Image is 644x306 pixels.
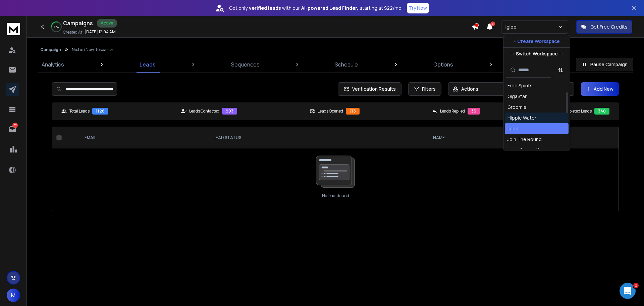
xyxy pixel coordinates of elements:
div: Join The Round [507,136,542,143]
a: Schedule [331,56,362,73]
span: 1 [633,283,639,288]
p: --- Switch Workspace --- [510,50,563,57]
th: NAME [428,127,557,148]
p: 57 [12,123,18,128]
button: Verification Results [338,82,401,96]
p: No leads found [322,193,349,199]
iframe: Intercom live chat [620,283,636,299]
div: Free Spirits [507,82,533,89]
p: Actions [461,86,478,92]
p: Get only with our starting at $22/mo [229,5,401,11]
p: Niche /New Research [72,47,113,52]
p: Total Leads [69,108,90,114]
div: Igloo [507,125,519,132]
div: Lead Generation [507,147,545,154]
div: 715 [346,108,360,115]
a: Options [429,56,457,73]
button: Sort by Sort A-Z [554,63,567,77]
button: Filters [408,82,441,96]
div: 1126 [92,108,108,115]
a: Leads [136,56,160,73]
button: Add New [581,82,619,96]
div: GigaStar [507,93,527,100]
p: Leads Replied [440,108,465,114]
span: Verification Results [350,86,396,92]
p: Completed Leads [561,108,592,114]
button: Try Now [407,3,429,13]
button: Campaign [40,47,61,52]
button: Get Free Credits [576,20,632,34]
button: + Create Workspace [503,35,570,47]
img: logo [7,23,20,35]
div: 340 [594,108,609,115]
p: Analytics [42,60,64,69]
p: Get Free Credits [590,24,628,30]
p: [DATE] 12:04 AM [85,29,116,35]
div: Groomie [507,104,527,111]
h1: Campaigns [63,19,93,27]
div: Active [97,19,117,28]
p: Leads Contacted [189,108,219,114]
th: EMAIL [79,127,208,148]
p: + Create Workspace [514,38,560,45]
button: M [7,289,20,302]
p: 31 % [54,25,59,29]
p: Leads Opened [318,108,343,114]
a: 57 [6,123,19,136]
div: 993 [222,108,237,115]
div: Hippie Water [507,115,536,121]
strong: AI-powered Lead Finder, [301,5,358,11]
span: Filters [422,86,436,92]
div: 36 [468,108,480,115]
span: 3 [490,21,495,26]
th: LEAD STATUS [208,127,428,148]
p: Sequences [231,60,260,69]
p: Options [433,60,453,69]
p: Igloo [505,24,519,30]
p: Leads [140,60,156,69]
a: Analytics [38,56,68,73]
p: Try Now [409,5,427,11]
a: Sequences [227,56,264,73]
strong: verified leads [249,5,281,11]
p: Schedule [335,60,358,69]
button: Pause Campaign [576,58,633,71]
p: Created At: [63,30,83,35]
